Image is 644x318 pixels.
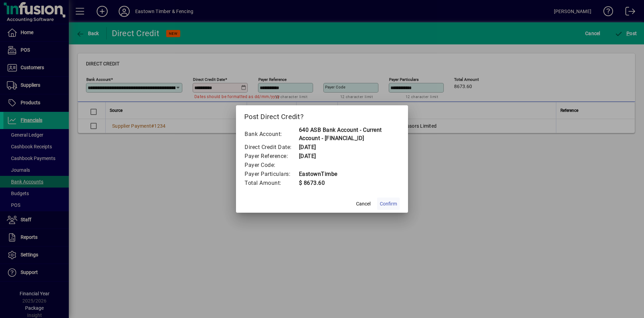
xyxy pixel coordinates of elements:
[299,179,400,188] td: $ 8673.60
[380,200,397,208] span: Confirm
[299,143,400,152] td: [DATE]
[244,152,299,161] td: Payer Reference:
[244,170,299,179] td: Payer Particulars:
[299,126,400,143] td: 640 ASB Bank Account - Current Account - [FINANCIAL_ID]
[299,170,400,179] td: EastownTimbe
[299,152,400,161] td: [DATE]
[236,105,408,125] h2: Post Direct Credit?
[244,179,299,188] td: Total Amount:
[244,143,299,152] td: Direct Credit Date:
[244,126,299,143] td: Bank Account:
[352,198,374,210] button: Cancel
[377,198,400,210] button: Confirm
[244,161,299,170] td: Payer Code:
[356,200,371,208] span: Cancel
